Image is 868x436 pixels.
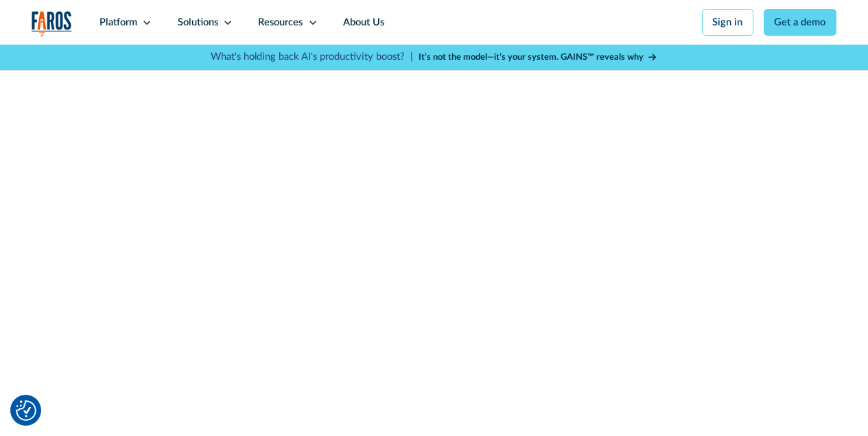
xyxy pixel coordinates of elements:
a: Get a demo [764,9,836,36]
a: Sign in [702,9,753,36]
div: Solutions [178,15,218,30]
button: Cookie Settings [16,400,36,421]
img: Logo of the analytics and reporting company Faros. [32,11,72,37]
div: Platform [99,15,137,30]
div: Resources [258,15,303,30]
strong: It’s not the model—it’s your system. GAINS™ reveals why [419,53,644,61]
a: home [32,11,72,37]
img: Revisit consent button [16,400,36,421]
p: What's holding back AI's productivity boost? | [211,49,413,65]
a: It’s not the model—it’s your system. GAINS™ reveals why [419,51,657,64]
